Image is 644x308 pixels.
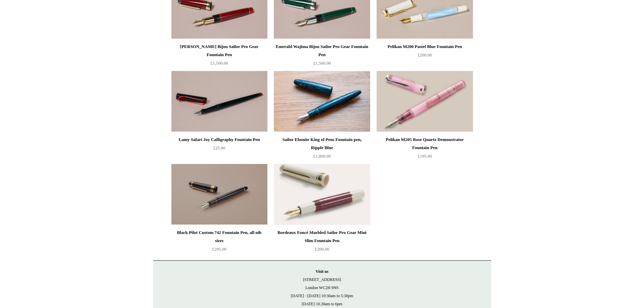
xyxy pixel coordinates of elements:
[171,229,267,256] a: Black Pilot Custom 742 Fountain Pen, all nib sizes £295.00
[276,43,368,59] div: Emerald Wajima Bijou Sailor Pro Gear Fountain Pen
[377,71,473,132] a: Pelikan M205 Rose Quartz Demonstrator Fountain Pen Pelikan M205 Rose Quartz Demonstrator Fountain...
[418,153,432,159] span: £195.00
[171,136,267,163] a: Lamy Safari Joy Calligraphy Fountain Pen £25.00
[313,153,331,159] span: £1,800.00
[418,52,432,57] span: £200.00
[274,136,370,163] a: Sailor Ebonite King of Pens Fountain pen, Ripple Blue £1,800.00
[173,229,266,245] div: Black Pilot Custom 742 Fountain Pen, all nib sizes
[274,43,370,70] a: Emerald Wajima Bijou Sailor Pro Gear Fountain Pen £1,500.00
[171,71,267,132] img: Lamy Safari Joy Calligraphy Fountain Pen
[276,136,368,152] div: Sailor Ebonite King of Pens Fountain pen, Ripple Blue
[171,43,267,70] a: [PERSON_NAME] Bijou Sailor Pro Gear Fountain Pen £1,500.00
[377,71,473,132] img: Pelikan M205 Rose Quartz Demonstrator Fountain Pen
[211,61,228,66] span: £1,500.00
[316,269,329,274] strong: Visit us
[378,43,471,51] div: Pelikan M200 Pastel Blue Fountain Pen
[274,71,370,132] img: Sailor Ebonite King of Pens Fountain pen, Ripple Blue
[171,71,267,132] a: Lamy Safari Joy Calligraphy Fountain Pen Lamy Safari Joy Calligraphy Fountain Pen
[213,145,225,150] span: £25.00
[377,136,473,163] a: Pelikan M205 Rose Quartz Demonstrator Fountain Pen £195.00
[274,164,370,225] a: Bordeaux Foncé Marbled Sailor Pro Gear Mini Slim Fountain Pen Bordeaux Foncé Marbled Sailor Pro G...
[378,136,471,152] div: Pelikan M205 Rose Quartz Demonstrator Fountain Pen
[212,246,226,252] span: £295.00
[313,61,331,66] span: £1,500.00
[171,164,267,225] img: Black Pilot Custom 742 Fountain Pen, all nib sizes
[173,136,266,144] div: Lamy Safari Joy Calligraphy Fountain Pen
[171,164,267,225] a: Black Pilot Custom 742 Fountain Pen, all nib sizes Black Pilot Custom 742 Fountain Pen, all nib s...
[173,43,266,59] div: [PERSON_NAME] Bijou Sailor Pro Gear Fountain Pen
[377,43,473,70] a: Pelikan M200 Pastel Blue Fountain Pen £200.00
[274,71,370,132] a: Sailor Ebonite King of Pens Fountain pen, Ripple Blue Sailor Ebonite King of Pens Fountain pen, R...
[274,164,370,225] img: Bordeaux Foncé Marbled Sailor Pro Gear Mini Slim Fountain Pen
[315,246,329,252] span: £200.00
[274,229,370,256] a: Bordeaux Foncé Marbled Sailor Pro Gear Mini Slim Fountain Pen £200.00
[276,229,368,245] div: Bordeaux Foncé Marbled Sailor Pro Gear Mini Slim Fountain Pen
